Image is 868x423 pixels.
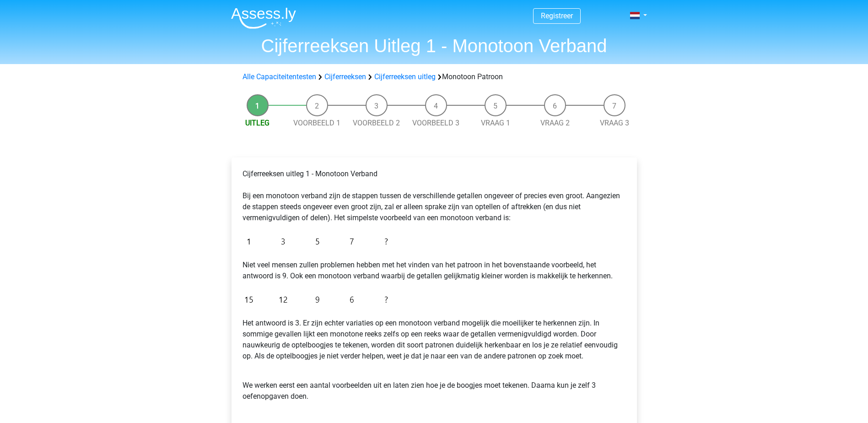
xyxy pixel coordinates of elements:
[293,119,340,127] a: Voorbeeld 1
[243,231,393,252] img: Figure sequences Example 1.png
[243,260,626,282] p: Niet veel mensen zullen problemen hebben met het vinden van het patroon in het bovenstaande voorb...
[540,119,570,127] a: Vraag 2
[239,71,630,82] div: Monotoon Patroon
[481,119,510,127] a: Vraag 1
[243,168,626,223] p: Cijferreeksen uitleg 1 - Monotoon Verband Bij een monotoon verband zijn de stappen tussen de vers...
[412,119,459,127] a: Voorbeeld 3
[600,119,629,127] a: Vraag 3
[324,72,366,81] a: Cijferreeksen
[243,369,626,402] p: We werken eerst een aantal voorbeelden uit en laten zien hoe je de boogjes moet tekenen. Daarna k...
[224,35,645,57] h1: Cijferreeksen Uitleg 1 - Monotoon Verband
[245,119,270,127] a: Uitleg
[243,318,626,362] p: Het antwoord is 3. Er zijn echter variaties op een monotoon verband mogelijk die moeilijker te he...
[231,7,296,29] img: Assessly
[243,289,393,310] img: Figure sequences Example 2.png
[353,119,400,127] a: Voorbeeld 2
[374,72,436,81] a: Cijferreeksen uitleg
[541,11,573,20] a: Registreer
[243,72,316,81] a: Alle Capaciteitentesten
